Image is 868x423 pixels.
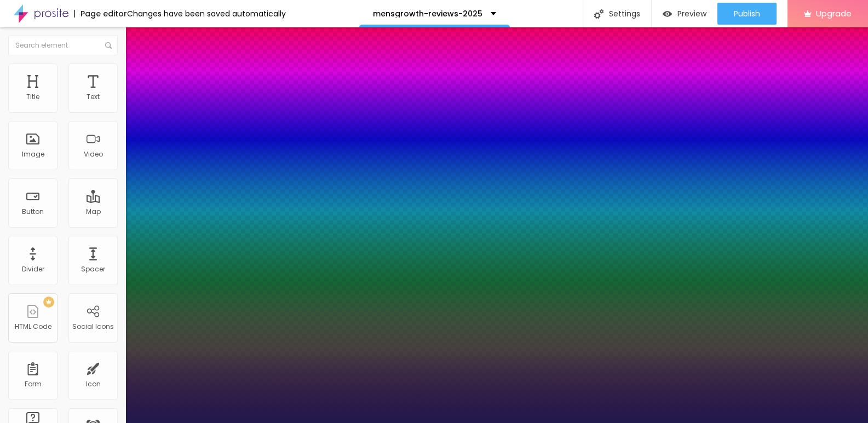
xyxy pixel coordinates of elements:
div: Button [22,208,44,216]
div: Page editor [74,10,127,18]
div: Icon [86,380,101,388]
div: Divider [22,265,44,273]
button: Publish [717,3,777,25]
div: HTML Code [15,323,51,331]
img: view-1.svg [663,9,672,19]
div: Text [87,93,100,101]
div: Changes have been saved automatically [127,10,286,18]
span: Publish [734,9,760,18]
span: Preview [677,9,706,18]
img: Icone [105,42,112,49]
div: Image [22,150,44,158]
img: Icone [594,9,603,19]
span: Upgrade [816,9,852,18]
input: Search element [8,36,118,55]
button: Preview [652,3,717,25]
div: Spacer [81,265,105,273]
div: Video [84,150,103,158]
p: mensgrowth-reviews-2025 [373,10,482,18]
div: Title [26,93,39,101]
div: Form [25,380,42,388]
div: Map [86,208,101,216]
div: Social Icons [72,323,114,331]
